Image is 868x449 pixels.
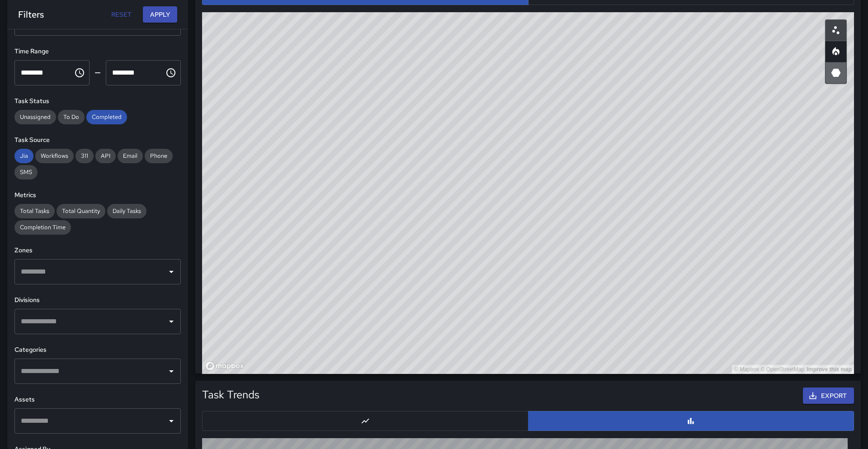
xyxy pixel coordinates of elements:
[202,411,528,431] button: Line Chart
[107,204,146,218] div: Daily Tasks
[143,6,177,23] button: Apply
[118,149,143,163] div: Email
[35,149,74,163] div: Workflows
[86,113,127,121] span: Completed
[14,223,71,231] span: Completion Time
[165,415,178,427] button: Open
[14,110,56,124] div: Unassigned
[162,64,180,82] button: Choose time, selected time is 11:59 PM
[145,152,173,160] span: Phone
[14,135,181,145] h6: Task Source
[14,190,181,200] h6: Metrics
[95,149,116,163] div: API
[57,207,105,215] span: Total Quantity
[14,246,181,255] h6: Zones
[14,149,33,163] div: Jia
[118,152,143,160] span: Email
[86,110,127,124] div: Completed
[528,411,854,431] button: Bar Chart
[14,165,38,180] div: SMS
[14,113,56,121] span: Unassigned
[14,47,181,57] h6: Time Range
[58,113,85,121] span: To Do
[107,207,146,215] span: Daily Tasks
[830,67,841,78] svg: 3D Heatmap
[14,295,181,305] h6: Divisions
[803,388,854,404] button: Export
[95,152,116,160] span: API
[165,315,178,328] button: Open
[14,204,55,218] div: Total Tasks
[14,207,55,215] span: Total Tasks
[71,64,89,82] button: Choose time, selected time is 12:00 AM
[58,110,85,124] div: To Do
[14,345,181,355] h6: Categories
[165,365,178,378] button: Open
[686,416,695,425] svg: Bar Chart
[825,41,847,62] button: Heatmap
[830,25,841,36] svg: Scatterplot
[14,395,181,405] h6: Assets
[14,220,71,235] div: Completion Time
[75,149,94,163] div: 311
[825,62,847,84] button: 3D Heatmap
[75,152,94,160] span: 311
[825,19,847,41] button: Scatterplot
[14,168,38,176] span: SMS
[57,204,105,218] div: Total Quantity
[145,149,173,163] div: Phone
[14,152,33,160] span: Jia
[165,265,178,278] button: Open
[202,388,259,402] h5: Task Trends
[18,7,44,22] h6: Filters
[107,6,136,23] button: Reset
[361,416,370,425] svg: Line Chart
[14,96,181,106] h6: Task Status
[830,46,841,57] svg: Heatmap
[35,152,74,160] span: Workflows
